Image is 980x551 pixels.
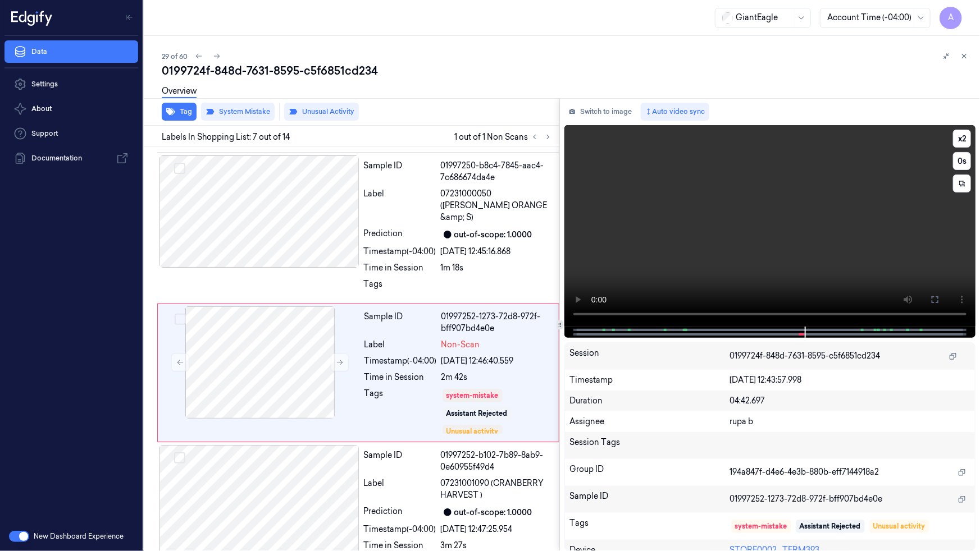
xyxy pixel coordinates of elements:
div: [DATE] 12:47:25.954 [441,524,553,535]
div: Duration [569,395,730,407]
span: 07231001090 (CRANBERRY HARVEST ) [441,477,553,501]
button: Switch to image [564,103,636,121]
div: Sample ID [569,490,730,508]
button: 0s [953,152,971,170]
div: Timestamp (-04:00) [364,246,436,258]
div: Assistant Rejected [800,521,861,531]
button: Select row [174,163,185,174]
div: 01997252-b102-7b89-8ab9-0e60955f49d4 [441,449,553,473]
div: Label [364,188,436,223]
a: Settings [4,73,138,95]
div: Timestamp (-04:00) [364,524,436,535]
div: Prediction [364,228,436,241]
div: [DATE] 12:43:57.998 [730,374,970,386]
div: Sample ID [364,311,437,334]
div: 04:42.697 [730,395,970,407]
button: Select row [174,452,185,463]
div: 01997250-b8c4-7845-aac4-7c686674da4e [441,160,553,183]
div: Tags [364,278,436,296]
span: 1 out of 1 Non Scans [454,130,555,144]
button: Unusual Activity [284,103,359,121]
div: Timestamp [569,374,730,386]
span: 0199724f-848d-7631-8595-c5f6851cd234 [730,350,881,362]
span: 07231000050 ([PERSON_NAME] ORANGE &amp; S) [441,188,553,223]
div: Timestamp (-04:00) [364,355,437,367]
div: 01997252-1273-72d8-972f-bff907bd4e0e [441,311,552,334]
div: Tags [569,517,730,535]
span: Labels In Shopping List: 7 out of 14 [162,131,290,143]
div: Sample ID [364,160,436,183]
button: Toggle Navigation [120,8,138,26]
div: Label [364,339,437,351]
div: [DATE] 12:46:40.559 [441,355,552,367]
div: Prediction [364,506,436,519]
div: Unusual activity [873,521,926,531]
div: Label [364,477,436,501]
a: Overview [162,85,197,98]
span: Non-Scan [441,339,480,351]
button: About [4,98,138,120]
div: Assignee [569,416,730,428]
button: A [940,7,962,29]
div: 2m 42s [441,371,552,383]
a: Data [4,40,138,63]
div: Session [569,347,730,365]
a: Support [4,122,138,145]
div: system-mistake [735,521,787,531]
div: out-of-scope: 1.0000 [454,507,532,518]
a: Documentation [4,147,138,169]
div: system-mistake [446,391,499,401]
button: Select row [175,314,186,325]
div: Time in Session [364,262,436,274]
div: Unusual activity [446,426,499,437]
button: Auto video sync [641,103,709,121]
div: Sample ID [364,449,436,473]
div: [DATE] 12:45:16.868 [441,246,553,258]
div: out-of-scope: 1.0000 [454,229,532,241]
button: x2 [953,130,971,148]
span: 01997252-1273-72d8-972f-bff907bd4e0e [730,493,883,505]
div: Session Tags [569,437,730,454]
div: rupa b [730,416,970,428]
span: 29 of 60 [162,52,188,61]
button: Tag [162,103,197,121]
div: 1m 18s [441,262,553,274]
span: 194a847f-d4e6-4e3b-880b-eff7144918a2 [730,466,879,478]
div: Assistant Rejected [446,408,508,419]
div: 0199724f-848d-7631-8595-c5f6851cd234 [162,63,971,79]
div: Time in Session [364,371,437,383]
div: Tags [364,388,437,435]
div: Group ID [569,463,730,481]
button: System Mistake [201,103,275,121]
